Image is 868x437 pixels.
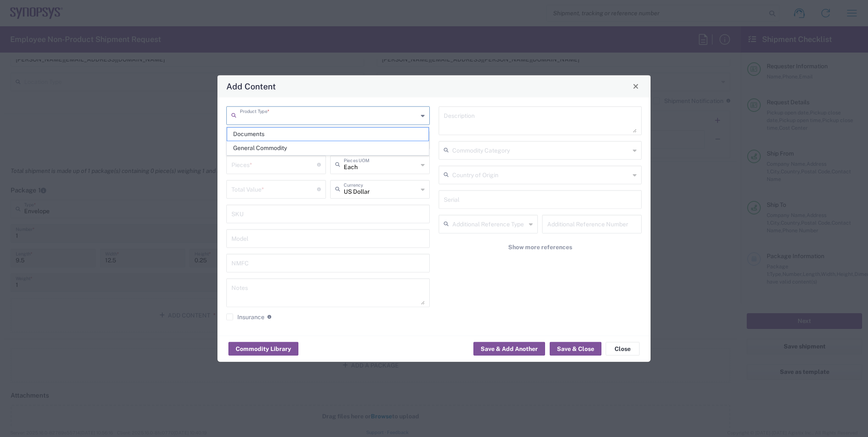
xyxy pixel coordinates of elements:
[606,342,640,356] button: Close
[228,342,298,356] button: Commodity Library
[226,313,264,320] label: Insurance
[508,243,572,251] span: Show more references
[226,80,276,92] h4: Add Content
[473,342,545,356] button: Save & Add Another
[227,142,429,155] span: General Commodity
[227,128,429,141] span: Documents
[630,80,642,92] button: Close
[550,342,601,356] button: Save & Close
